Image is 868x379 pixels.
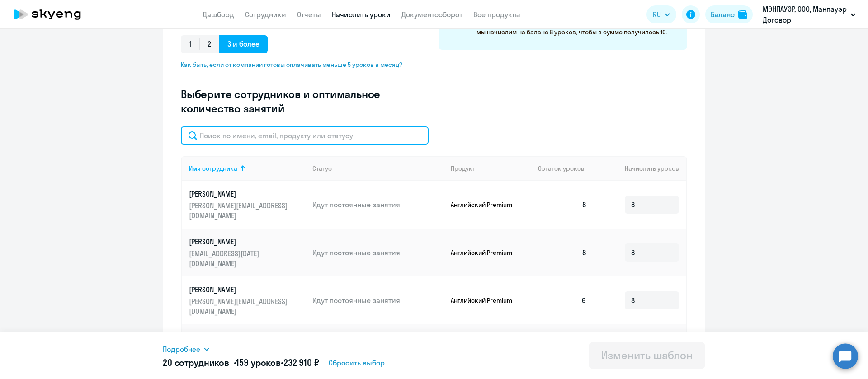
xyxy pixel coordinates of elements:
td: 8 [531,181,594,229]
a: [PERSON_NAME][PERSON_NAME][EMAIL_ADDRESS][DOMAIN_NAME] [189,189,305,220]
h3: Выберите сотрудников и оптимальное количество занятий [181,87,410,116]
button: Балансbalance [705,5,753,23]
span: 159 уроков [236,357,281,368]
p: МЭНПАУЭР, ООО, Манпауэр Договор [763,4,847,25]
p: Английский Premium [451,201,519,209]
button: RU [646,5,676,23]
div: Статус [312,164,443,173]
div: Имя сотрудника [189,164,237,173]
p: Английский Premium [451,248,519,257]
div: Изменить шаблон [601,348,693,362]
h5: 20 сотрудников • • [163,356,319,369]
input: Поиск по имени, email, продукту или статусу [181,126,429,145]
span: Остаток уроков [538,164,585,173]
a: Дашборд [203,10,234,19]
a: [PERSON_NAME][PERSON_NAME][EMAIL_ADDRESS][DOMAIN_NAME] [189,285,305,316]
span: Сбросить выбор [329,357,385,368]
p: Идут постоянные занятия [312,295,443,305]
td: 8 [531,324,594,372]
p: Идут постоянные занятия [312,248,443,257]
span: RU [653,9,661,20]
td: 8 [531,229,594,276]
div: Статус [312,164,332,173]
span: Подробнее [163,344,200,355]
a: Сотрудники [245,10,286,19]
p: [PERSON_NAME][EMAIL_ADDRESS][DOMAIN_NAME] [189,296,290,316]
a: [PERSON_NAME][EMAIL_ADDRESS][DATE][DOMAIN_NAME] [189,237,305,268]
p: [PERSON_NAME] [189,237,290,247]
a: Документооборот [401,10,462,19]
p: [PERSON_NAME] [189,285,290,295]
th: Начислить уроков [594,156,686,181]
span: 2 [199,35,219,53]
a: Начислить уроки [332,10,391,19]
a: Отчеты [297,10,321,19]
p: [PERSON_NAME] [189,189,290,199]
div: Продукт [451,164,531,173]
span: Как быть, если от компании готовы оплачивать меньше 5 уроков в месяц? [181,61,410,69]
td: 6 [531,276,594,324]
p: [PERSON_NAME][EMAIL_ADDRESS][DOMAIN_NAME] [189,201,290,220]
div: Баланс [711,9,735,20]
div: Остаток уроков [538,164,594,173]
div: Продукт [451,164,475,173]
p: Английский Premium [451,296,519,304]
span: 1 [181,35,199,53]
p: [EMAIL_ADDRESS][DATE][DOMAIN_NAME] [189,248,290,268]
button: Изменить шаблон [589,342,705,369]
div: Имя сотрудника [189,164,305,173]
button: МЭНПАУЭР, ООО, Манпауэр Договор [758,4,860,25]
a: Все продукты [473,10,520,19]
span: 232 910 ₽ [283,357,319,368]
span: 3 и более [219,35,268,53]
p: Идут постоянные занятия [312,200,443,210]
img: balance [738,10,747,19]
